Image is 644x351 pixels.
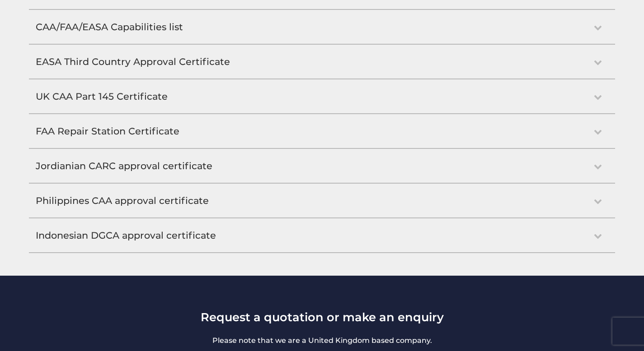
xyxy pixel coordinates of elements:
[29,184,615,217] h2: Philippines CAA approval certificate
[29,10,615,44] h2: CAA/FAA/EASA Capabilities list
[29,79,615,113] h2: UK CAA Part 145 Certificate
[29,149,615,183] h2: Jordianian CARC approval certificate
[29,114,615,148] h2: FAA Repair Station Certificate
[29,45,615,79] h2: EASA Third Country Approval Certificate
[29,218,615,252] h2: Indonesian DGCA approval certificate
[29,335,615,346] p: Please note that we are a United Kingdom based company.
[29,310,615,324] h3: Request a quotation or make an enquiry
